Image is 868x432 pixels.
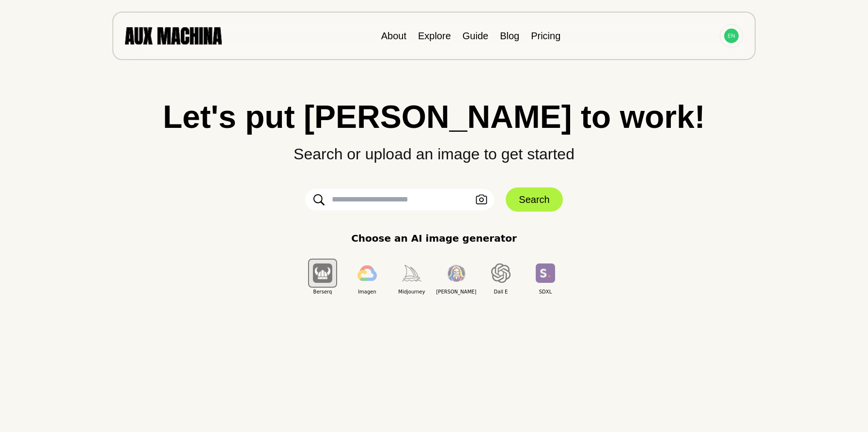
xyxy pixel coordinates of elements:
a: Blog [500,31,519,41]
img: Dall E [491,263,511,283]
img: Avatar [724,29,739,43]
img: SDXL [536,263,555,282]
img: Midjourney [402,265,421,281]
p: Search or upload an image to get started [19,133,849,166]
span: [PERSON_NAME] [434,288,479,295]
p: Choose an AI image generator [351,231,517,246]
button: Search [506,187,562,212]
span: Midjourney [389,288,434,295]
h1: Let's put [PERSON_NAME] to work! [19,101,849,133]
a: Pricing [531,31,560,41]
img: Imagen [357,265,377,281]
span: Berserq [300,288,345,295]
img: AUX MACHINA [125,27,222,44]
img: Berserq [313,263,332,282]
span: SDXL [523,288,568,295]
span: Imagen [345,288,389,295]
img: Leonardo [447,264,466,282]
a: Explore [418,31,451,41]
span: Dall E [479,288,523,295]
a: Guide [463,31,488,41]
a: About [381,31,406,41]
